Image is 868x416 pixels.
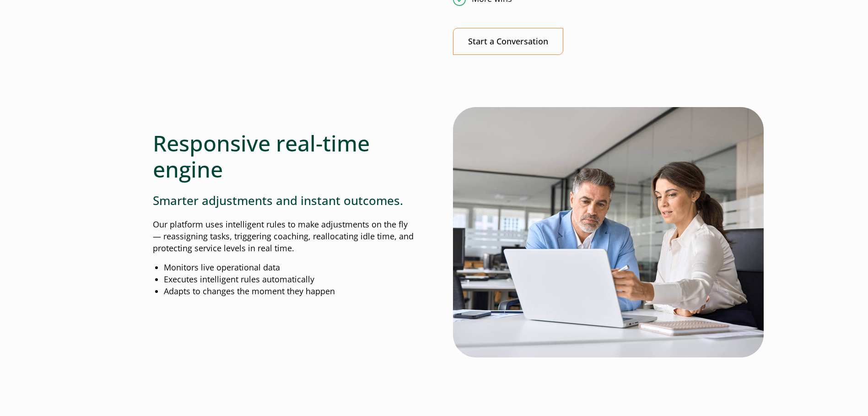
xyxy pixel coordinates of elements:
img: Working with Intradiem's platform [453,107,764,357]
li: Executes intelligent rules automatically [164,274,415,286]
li: Adapts to changes the moment they happen [164,286,415,297]
a: Start a Conversation [453,28,563,55]
li: Monitors live operational data [164,262,415,274]
h3: Smarter adjustments and instant outcomes. [153,194,415,208]
h2: Responsive real-time engine [153,130,415,183]
p: Our platform uses intelligent rules to make adjustments on the fly— reassigning tasks, triggering... [153,219,415,254]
